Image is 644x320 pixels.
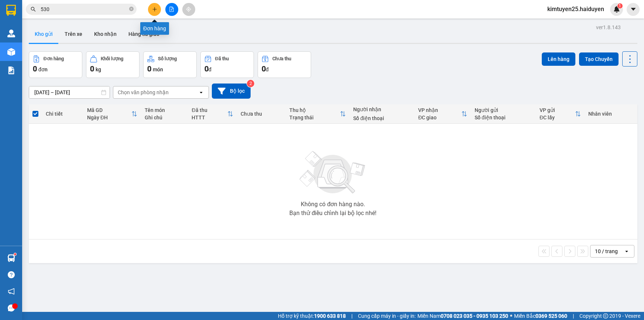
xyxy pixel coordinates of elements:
[358,312,416,320] span: Cung cấp máy in - giấy in:
[617,3,623,8] sup: 1
[87,107,131,113] div: Mã GD
[603,313,608,319] span: copyright
[90,64,94,73] span: 0
[475,107,532,113] div: Người gửi
[540,115,575,120] div: ĐC lấy
[613,6,620,13] img: icon-new-feature
[579,52,619,66] button: Tạo Chuyến
[29,25,59,43] button: Kho gửi
[152,7,157,12] span: plus
[129,7,134,11] span: close-circle
[29,86,110,98] input: Select a date range.
[266,67,269,72] span: đ
[278,312,346,320] span: Hỗ trợ kỹ thuật:
[29,51,82,78] button: Đơn hàng0đơn
[262,64,266,73] span: 0
[475,115,532,120] div: Số điện thoại
[83,104,141,124] th: Toggle SortBy
[619,3,621,8] span: 1
[158,56,177,61] div: Số lượng
[7,48,15,56] img: warehouse-icon
[209,67,211,72] span: đ
[624,248,630,254] svg: open
[542,52,575,66] button: Lên hàng
[418,107,461,113] div: VP nhận
[44,56,64,61] div: Đơn hàng
[630,6,637,13] span: caret-down
[247,80,254,87] sup: 2
[188,104,237,124] th: Toggle SortBy
[212,84,251,99] button: Bộ lọc
[7,30,15,37] img: warehouse-icon
[14,253,16,255] sup: 1
[351,312,352,320] span: |
[143,51,197,78] button: Số lượng0món
[129,6,134,13] span: close-circle
[7,254,15,262] img: warehouse-icon
[145,107,184,113] div: Tên món
[301,201,365,207] div: Không có đơn hàng nào.
[147,64,151,73] span: 0
[588,111,634,117] div: Nhân viên
[182,3,195,16] button: aim
[418,115,461,120] div: ĐC giao
[198,89,204,95] svg: open
[59,25,88,43] button: Trên xe
[192,115,227,120] div: HTTT
[215,56,229,61] div: Đã thu
[417,312,508,320] span: Miền Nam
[8,271,15,278] span: question-circle
[186,7,191,12] span: aim
[8,288,15,295] span: notification
[86,51,140,78] button: Khối lượng0kg
[596,23,621,31] div: ver 1.8.143
[353,115,411,121] div: Số điện thoại
[627,3,640,16] button: caret-down
[192,107,227,113] div: Đã thu
[88,25,123,43] button: Kho nhận
[314,313,346,319] strong: 1900 633 818
[258,51,311,78] button: Chưa thu0đ
[6,5,16,16] img: logo-vxr
[510,314,512,317] span: ⚪️
[46,111,80,117] div: Chi tiết
[535,313,567,319] strong: 0369 525 060
[414,104,471,124] th: Toggle SortBy
[165,3,178,16] button: file-add
[8,304,15,312] span: message
[272,56,291,61] div: Chưa thu
[289,107,340,113] div: Thu hộ
[296,147,370,198] img: svg+xml;base64,PHN2ZyBjbGFzcz0ibGlzdC1wbHVnX19zdmciIHhtbG5zPSJodHRwOi8vd3d3LnczLm9yZy8yMDAwL3N2Zy...
[536,104,585,124] th: Toggle SortBy
[289,115,340,120] div: Trạng thái
[87,115,131,120] div: Ngày ĐH
[540,107,575,113] div: VP gửi
[101,56,123,61] div: Khối lượng
[38,67,48,72] span: đơn
[200,51,254,78] button: Đã thu0đ
[7,67,15,74] img: solution-icon
[241,111,282,117] div: Chưa thu
[441,313,508,319] strong: 0708 023 035 - 0935 103 250
[148,3,161,16] button: plus
[289,210,376,216] div: Bạn thử điều chỉnh lại bộ lọc nhé!
[573,312,574,320] span: |
[353,106,411,112] div: Người nhận
[96,67,101,72] span: kg
[595,248,618,255] div: 10 / trang
[118,89,169,96] div: Chọn văn phòng nhận
[123,25,165,43] button: Hàng đã giao
[169,7,174,12] span: file-add
[153,67,163,72] span: món
[33,64,37,73] span: 0
[41,5,128,13] input: Tìm tên, số ĐT hoặc mã đơn
[541,4,610,14] span: kimtuyen25.haiduyen
[514,312,567,320] span: Miền Bắc
[31,7,36,12] span: search
[145,115,184,120] div: Ghi chú
[286,104,349,124] th: Toggle SortBy
[204,64,209,73] span: 0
